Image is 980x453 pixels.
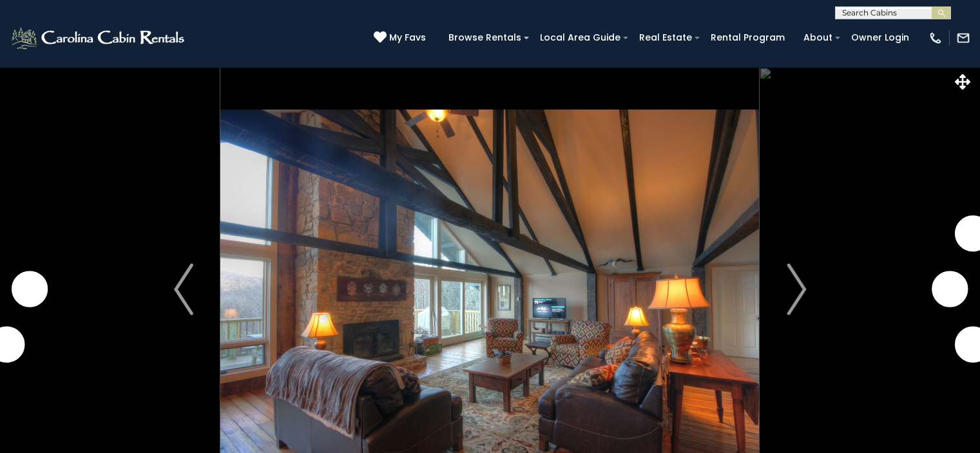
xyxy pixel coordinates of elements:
a: Rental Program [704,28,791,48]
a: Browse Rentals [442,28,528,48]
img: White-1-2.png [10,25,188,51]
a: Real Estate [633,28,698,48]
img: arrow [174,264,193,315]
span: My Favs [389,31,426,44]
img: phone-regular-white.png [928,31,943,45]
a: My Favs [374,31,429,45]
a: Local Area Guide [533,28,627,48]
a: About [797,28,839,48]
img: mail-regular-white.png [956,31,970,45]
img: arrow [787,264,806,315]
a: Owner Login [845,28,916,48]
